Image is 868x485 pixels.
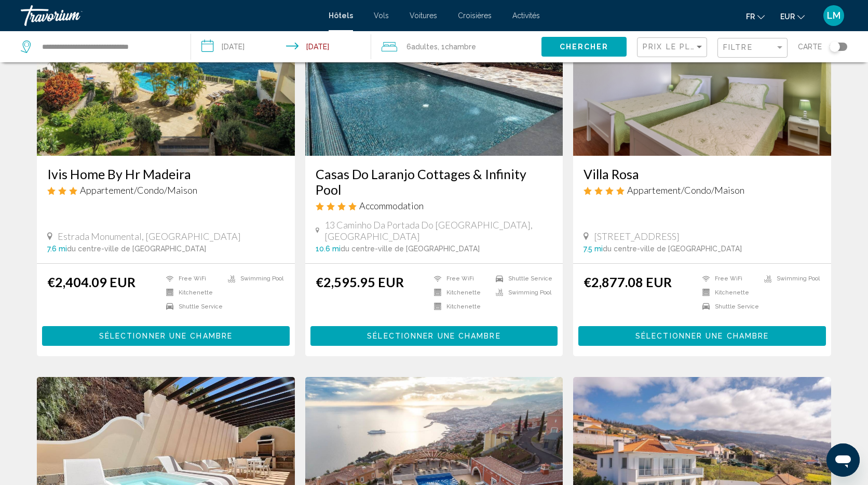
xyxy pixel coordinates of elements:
[47,274,135,290] ins: €2,404.09 EUR
[578,326,826,345] button: Sélectionner une chambre
[161,302,223,311] li: Shuttle Service
[746,9,765,24] button: Change language
[780,9,805,24] button: Change currency
[822,42,847,51] button: Toggle map
[429,288,491,297] li: Kitchenette
[491,288,552,297] li: Swimming Pool
[458,11,492,20] a: Croisières
[161,274,223,283] li: Free WiFi
[697,302,759,311] li: Shuttle Service
[627,184,744,196] span: Appartement/Condo/Maison
[643,43,704,52] mat-select: Sort by
[80,184,197,196] span: Appartement/Condo/Maison
[47,245,67,253] span: 7.6 mi
[697,274,759,283] li: Free WiFi
[584,184,821,196] div: 4 star Apartment
[723,43,753,51] span: Filtre
[359,200,424,211] span: Accommodation
[58,231,241,242] span: Estrada Monumental, [GEOGRAPHIC_DATA]
[42,329,290,340] a: Sélectionner une chambre
[67,245,206,253] span: du centre-ville de [GEOGRAPHIC_DATA]
[746,12,755,21] span: fr
[47,184,284,196] div: 3 star Apartment
[310,326,558,345] button: Sélectionner une chambre
[42,326,290,345] button: Sélectionner une chambre
[584,245,603,253] span: 7.5 mi
[438,39,476,54] span: , 1
[429,302,491,311] li: Kitchenette
[820,5,847,26] button: User Menu
[717,37,788,59] button: Filter
[603,245,742,253] span: du centre-ville de [GEOGRAPHIC_DATA]
[780,12,795,21] span: EUR
[584,274,672,290] ins: €2,877.08 EUR
[316,200,553,211] div: 4 star Accommodation
[341,245,480,253] span: du centre-ville de [GEOGRAPHIC_DATA]
[21,5,318,26] a: Travorium
[491,274,552,283] li: Shuttle Service
[406,39,438,54] span: 6
[594,231,680,242] span: [STREET_ADDRESS]
[643,43,723,51] span: Prix le plus bas
[47,166,284,182] a: Ivis Home By Hr Madeira
[316,245,341,253] span: 10.6 mi
[99,332,233,341] span: Sélectionner une chambre
[697,288,759,297] li: Kitchenette
[798,39,822,54] span: Carte
[635,332,769,341] span: Sélectionner une chambre
[316,274,404,290] ins: €2,595.95 EUR
[324,219,552,242] span: 13 Caminho Da Portada Do [GEOGRAPHIC_DATA], [GEOGRAPHIC_DATA]
[827,10,840,21] span: LM
[310,329,558,340] a: Sélectionner une chambre
[161,288,223,297] li: Kitchenette
[223,274,284,283] li: Swimming Pool
[410,11,437,20] a: Voitures
[541,37,627,56] button: Chercher
[445,43,476,51] span: Chambre
[584,166,821,182] a: Villa Rosa
[371,31,541,62] button: Travelers: 6 adults, 0 children
[512,11,540,20] a: Activités
[560,43,609,51] span: Chercher
[826,443,860,477] iframe: Bouton de lancement de la fenêtre de messagerie
[411,43,438,51] span: Adultes
[578,329,826,340] a: Sélectionner une chambre
[191,31,372,62] button: Check-in date: Dec 20, 2025 Check-out date: Dec 27, 2025
[367,332,500,341] span: Sélectionner une chambre
[429,274,491,283] li: Free WiFi
[759,274,821,283] li: Swimming Pool
[374,11,389,20] a: Vols
[329,11,353,20] a: Hôtels
[316,166,553,197] a: Casas Do Laranjo Cottages & Infinity Pool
